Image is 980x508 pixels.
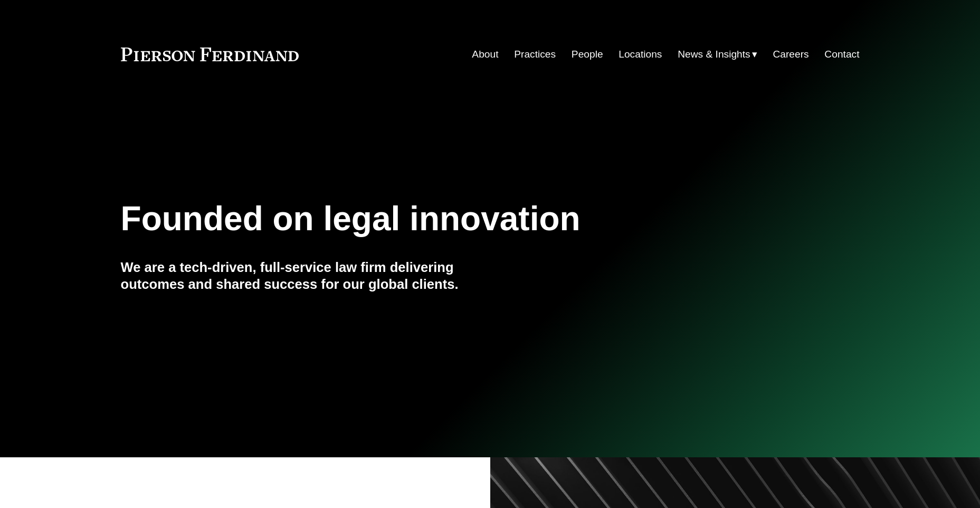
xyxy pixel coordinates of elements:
a: Contact [824,44,859,64]
a: Locations [619,44,662,64]
h4: We are a tech-driven, full-service law firm delivering outcomes and shared success for our global... [121,259,490,293]
h1: Founded on legal innovation [121,200,737,238]
a: Practices [514,44,556,64]
span: News & Insights [678,45,750,64]
a: People [572,44,603,64]
a: About [472,44,498,64]
a: Careers [773,44,808,64]
a: folder dropdown [678,44,757,64]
